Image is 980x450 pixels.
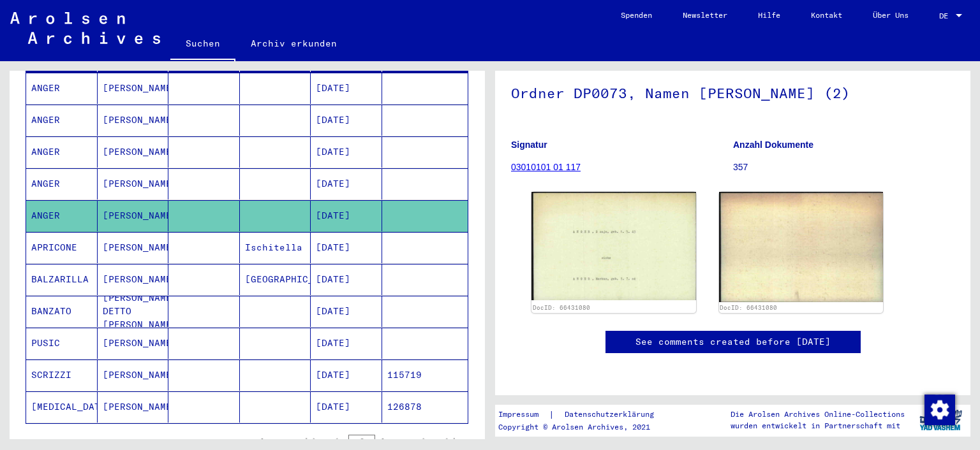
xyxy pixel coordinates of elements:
mat-cell: [DATE] [311,328,382,359]
mat-cell: APRICONE [26,232,98,263]
a: Suchen [170,28,235,61]
mat-cell: [PERSON_NAME] [98,328,169,359]
mat-cell: [DATE] [311,264,382,295]
mat-cell: 126878 [382,391,468,423]
mat-cell: [DATE] [311,232,382,263]
mat-cell: ANGER [26,105,98,136]
mat-cell: [DATE] [311,73,382,104]
mat-cell: BANZATO [26,296,98,327]
b: Anzahl Dokumente [733,140,813,150]
mat-cell: [PERSON_NAME] [98,105,169,136]
mat-cell: [DATE] [311,168,382,200]
p: wurden entwickelt in Partnerschaft mit [731,420,905,432]
mat-cell: [DATE] [311,200,382,231]
b: Signatur [511,140,547,150]
mat-cell: [DATE] [311,391,382,423]
mat-cell: [DATE] [311,359,382,391]
mat-cell: [PERSON_NAME] [98,168,169,200]
mat-cell: 115719 [382,359,468,391]
a: DocID: 66431080 [720,304,777,311]
div: 1 – 11 of 11 [223,436,277,447]
mat-cell: [PERSON_NAME] [98,264,169,295]
mat-cell: [GEOGRAPHIC_DATA] [240,264,311,295]
a: Archiv erkunden [235,28,352,59]
mat-cell: [PERSON_NAME] [98,73,169,104]
a: DocID: 66431080 [533,304,590,311]
img: yv_logo.png [917,404,965,436]
img: Arolsen_neg.svg [10,12,160,44]
mat-cell: [MEDICAL_DATA] [26,391,98,423]
mat-cell: [DATE] [311,296,382,327]
span: DE [939,11,953,20]
mat-cell: SCRIZZI [26,359,98,391]
p: Die Arolsen Archives Online-Collections [731,409,905,420]
mat-cell: [PERSON_NAME] [98,232,169,263]
div: | [498,408,669,421]
mat-cell: [PERSON_NAME] [98,200,169,231]
div: of 1 [348,435,412,447]
mat-cell: ANGER [26,73,98,104]
h1: Ordner DP0073, Namen [PERSON_NAME] (2) [511,64,954,120]
a: Datenschutzerklärung [554,408,669,421]
a: Impressum [498,408,549,421]
mat-cell: [PERSON_NAME] DETTO [PERSON_NAME] [98,296,169,327]
img: 002.jpg [719,192,884,302]
p: Copyright © Arolsen Archives, 2021 [498,421,669,433]
mat-cell: ANGER [26,200,98,231]
mat-cell: [DATE] [311,136,382,168]
mat-cell: PUSIC [26,328,98,359]
mat-cell: [PERSON_NAME] [98,359,169,391]
img: Zustimmung ändern [924,395,955,425]
p: 357 [733,161,954,174]
mat-cell: ANGER [26,136,98,168]
mat-cell: BALZARILLA [26,264,98,295]
a: See comments created before [DATE] [635,335,831,349]
mat-cell: [PERSON_NAME] [98,136,169,168]
mat-cell: ANGER [26,168,98,200]
mat-cell: [PERSON_NAME] [98,391,169,423]
a: 03010101 01 117 [511,162,581,172]
img: 001.jpg [531,192,696,300]
mat-cell: [DATE] [311,105,382,136]
div: Zustimmung ändern [924,394,954,425]
mat-cell: Ischitella [240,232,311,263]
